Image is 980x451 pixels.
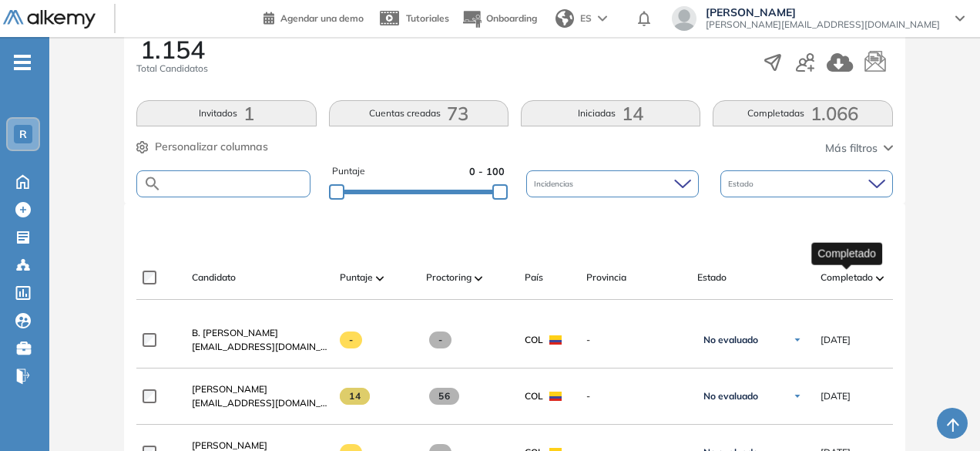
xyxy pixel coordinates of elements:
[263,8,364,26] a: Agendar una demo
[332,164,365,179] span: Puntaje
[555,9,574,28] img: world
[429,332,451,348] span: -
[486,12,537,24] span: Onboarding
[703,390,758,402] span: No evaluado
[143,174,162,194] img: SEARCH_ALT
[192,383,267,395] span: [PERSON_NAME]
[376,276,384,281] img: [missing "en.ARROW_ALT" translation]
[136,100,316,126] button: Invitados1
[192,326,327,340] a: B. [PERSON_NAME]
[192,439,267,451] span: [PERSON_NAME]
[140,37,205,62] span: 1.154
[549,392,562,401] img: COL
[549,335,562,345] img: COL
[192,382,327,396] a: [PERSON_NAME]
[821,333,851,347] span: [DATE]
[526,170,699,197] div: Incidencias
[821,271,873,284] span: Completado
[426,271,472,284] span: Proctoring
[192,327,278,338] span: B. [PERSON_NAME]
[3,10,96,29] img: Logo
[706,6,940,19] span: [PERSON_NAME]
[340,271,373,284] span: Puntaje
[534,178,576,190] span: Incidencias
[136,139,268,155] button: Personalizar columnas
[340,388,370,405] span: 14
[876,276,884,281] img: [missing "en.ARROW_ALT" translation]
[811,242,882,264] div: Completado
[192,271,236,284] span: Candidato
[793,392,802,401] img: Ícono de flecha
[706,19,940,31] span: [PERSON_NAME][EMAIL_ADDRESS][DOMAIN_NAME]
[793,335,802,345] img: Ícono de flecha
[728,178,757,190] span: Estado
[340,332,362,348] span: -
[586,271,626,284] span: Provincia
[697,271,727,284] span: Estado
[406,12,449,24] span: Tutoriales
[429,388,459,405] span: 56
[713,100,892,126] button: Completadas1.066
[825,140,893,157] button: Más filtros
[155,139,268,155] span: Personalizar columnas
[461,2,537,35] button: Onboarding
[14,61,31,64] i: -
[136,62,208,76] span: Total Candidatos
[525,333,543,347] span: COL
[720,170,893,197] div: Estado
[329,100,508,126] button: Cuentas creadas73
[192,396,327,410] span: [EMAIL_ADDRESS][DOMAIN_NAME]
[469,164,505,179] span: 0 - 100
[598,15,607,22] img: arrow
[580,12,592,25] span: ES
[192,340,327,354] span: [EMAIL_ADDRESS][DOMAIN_NAME]
[586,333,685,347] span: -
[703,334,758,346] span: No evaluado
[475,276,482,281] img: [missing "en.ARROW_ALT" translation]
[521,100,700,126] button: Iniciadas14
[19,128,27,140] span: R
[821,389,851,403] span: [DATE]
[525,389,543,403] span: COL
[525,271,543,284] span: País
[586,389,685,403] span: -
[280,12,364,24] span: Agendar una demo
[825,140,878,157] span: Más filtros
